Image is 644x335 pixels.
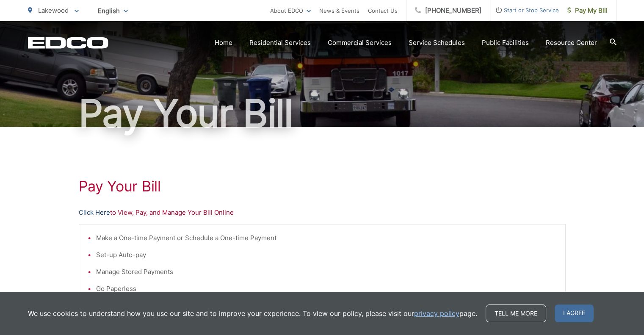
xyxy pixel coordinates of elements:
[79,208,566,218] p: to View, Pay, and Manage Your Bill Online
[567,6,608,16] span: Pay My Bill
[79,208,110,218] a: Click Here
[546,38,597,48] a: Resource Center
[482,38,529,48] a: Public Facilities
[409,38,465,48] a: Service Schedules
[328,38,392,48] a: Commercial Services
[28,92,616,135] h1: Pay Your Bill
[270,6,311,16] a: About EDCO
[79,178,566,195] h1: Pay Your Bill
[555,305,594,322] span: I agree
[215,38,232,48] a: Home
[414,308,459,318] a: privacy policy
[96,233,557,243] li: Make a One-time Payment or Schedule a One-time Payment
[368,6,398,16] a: Contact Us
[319,6,359,16] a: News & Events
[38,6,69,14] span: Lakewood
[91,3,134,18] span: English
[96,250,557,260] li: Set-up Auto-pay
[249,38,311,48] a: Residential Services
[28,308,477,318] p: We use cookies to understand how you use our site and to improve your experience. To view our pol...
[96,284,557,294] li: Go Paperless
[28,37,108,49] a: EDCD logo. Return to the homepage.
[486,305,546,322] a: Tell me more
[96,267,557,277] li: Manage Stored Payments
